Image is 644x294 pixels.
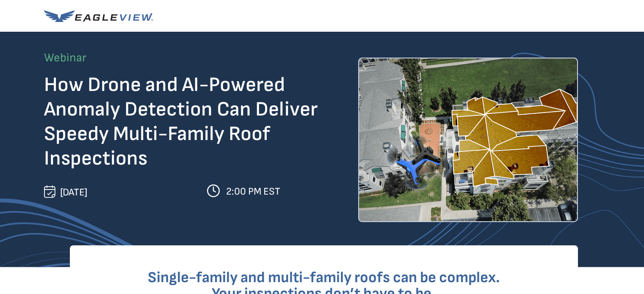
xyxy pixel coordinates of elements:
span: Webinar [44,51,86,65]
span: Single-family and multi-family roofs can be complex. [148,269,500,287]
img: Drone flying over a multi-family home [358,58,578,222]
span: [DATE] [60,186,87,198]
span: How Drone and AI-Powered Anomaly Detection Can Deliver Speedy Multi-Family Roof Inspections [44,73,318,170]
span: 2:00 PM EST [226,185,280,198]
